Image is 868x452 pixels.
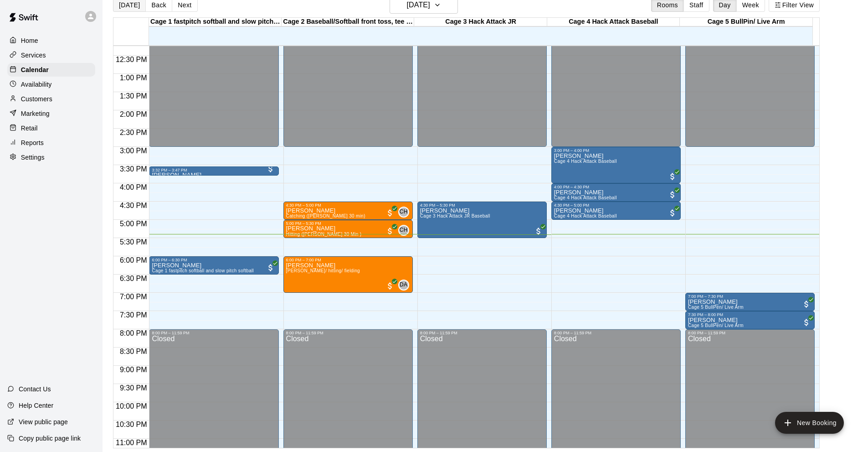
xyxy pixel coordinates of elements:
span: Cage 4 Hack Attack Baseball [554,213,617,218]
div: 4:30 PM – 5:00 PM: Aaliyah King [283,202,413,220]
div: 6:00 PM – 6:30 PM [152,258,276,262]
p: Availability [21,80,52,89]
span: Chandler Harris [402,207,409,218]
span: All customers have paid [385,281,395,291]
span: All customers have paid [385,208,395,218]
p: Contact Us [19,384,51,394]
span: 4:00 PM [118,183,149,191]
div: Devin Alvarez [398,280,409,291]
span: 6:00 PM [118,256,149,264]
span: Catching ([PERSON_NAME] 30 min) [286,213,365,218]
span: 9:30 PM [118,384,149,392]
span: All customers have paid [266,263,275,272]
span: All customers have paid [668,172,677,181]
div: 7:00 PM – 7:30 PM [688,294,812,299]
p: View public page [19,417,68,426]
span: All customers have paid [802,318,811,327]
div: 4:00 PM – 4:30 PM [554,185,678,189]
div: 5:00 PM – 5:30 PM [286,221,410,226]
div: 4:30 PM – 5:00 PM: Alec Baray [551,202,681,220]
div: Retail [7,121,95,135]
div: 7:00 PM – 7:30 PM: Bobby Castelo [685,293,815,311]
div: 4:30 PM – 5:30 PM [420,203,544,208]
span: 7:30 PM [118,311,149,319]
span: Cage 5 BullPen/ Live Arm [688,305,744,310]
div: 8:00 PM – 11:59 PM [688,331,812,335]
span: 10:30 PM [113,421,149,428]
div: 3:00 PM – 4:00 PM: Erik Scholl [551,147,681,183]
div: Cage 1 fastpitch softball and slow pitch softball [149,18,282,26]
div: Chandler Harris [398,207,409,218]
span: 3:30 PM [118,165,149,173]
span: All customers have paid [534,227,543,236]
a: Settings [7,151,95,164]
a: Customers [7,92,95,106]
span: CH [400,226,408,235]
div: Cage 2 Baseball/Softball front toss, tee work , No Machine [282,18,414,26]
div: 8:00 PM – 11:59 PM [152,331,276,335]
p: Customers [21,94,52,104]
span: All customers have paid [668,208,677,218]
p: Services [21,51,46,60]
p: Settings [21,153,45,162]
div: 3:00 PM – 4:00 PM [554,148,678,153]
p: Home [21,36,38,45]
span: 5:00 PM [118,220,149,228]
div: 5:00 PM – 5:30 PM: Aaliyah King [283,220,413,238]
div: Cage 3 Hack Attack JR [414,18,547,26]
div: 7:30 PM – 8:00 PM [688,312,812,317]
div: 3:32 PM – 3:47 PM: Cage 1 fastpitch softball and slow pitch softball [149,166,278,176]
span: Hitting ([PERSON_NAME] 30 Min ) [286,232,362,237]
span: All customers have paid [668,190,677,199]
span: All customers have paid [802,300,811,309]
div: 3:32 PM – 3:47 PM [152,168,276,172]
a: Services [7,48,95,62]
div: 6:00 PM – 7:00 PM: Landen Housley [283,256,413,293]
div: 4:00 PM – 4:30 PM: Alec Baray [551,183,681,202]
a: Availability [7,78,95,91]
span: 2:00 PM [118,110,149,118]
span: 6:30 PM [118,275,149,282]
p: Marketing [21,109,50,118]
div: Cage 4 Hack Attack Baseball [547,18,680,26]
div: 6:00 PM – 6:30 PM: Katelynn Moracco [149,256,278,275]
span: Devin Alvarez [402,280,409,291]
span: 8:30 PM [118,348,149,355]
span: 2:30 PM [118,129,149,136]
div: 6:00 PM – 7:00 PM [286,258,410,262]
span: 11:00 PM [113,439,149,447]
p: Retail [21,124,38,133]
div: 7:30 PM – 8:00 PM: Bobby Castelo [685,311,815,329]
span: Chandler Harris [402,225,409,236]
div: 4:30 PM – 5:00 PM [554,203,678,208]
p: Reports [21,138,44,147]
a: Marketing [7,107,95,120]
p: Calendar [21,65,49,74]
span: 12:30 PM [113,56,149,63]
div: 8:00 PM – 11:59 PM [286,331,410,335]
span: All customers have paid [266,164,275,173]
div: 8:00 PM – 11:59 PM [554,331,678,335]
span: 3:00 PM [118,147,149,155]
span: 8:00 PM [118,329,149,337]
span: 7:00 PM [118,293,149,301]
a: Home [7,34,95,47]
span: Cage 5 BullPen/ Live Arm [688,323,744,328]
a: Reports [7,136,95,150]
span: 1:00 PM [118,74,149,82]
span: All customers have paid [385,227,395,236]
div: 8:00 PM – 11:59 PM [420,331,544,335]
div: 4:30 PM – 5:00 PM [286,203,410,208]
div: 4:30 PM – 5:30 PM: Ashtyn Marquez [417,202,547,238]
p: Copy public page link [19,434,81,443]
span: DA [400,281,407,290]
span: 1:30 PM [118,92,149,100]
div: Calendar [7,63,95,77]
